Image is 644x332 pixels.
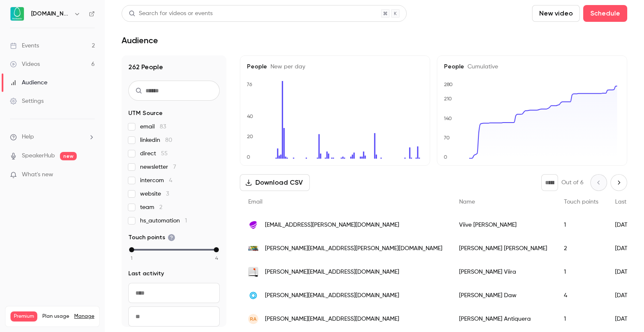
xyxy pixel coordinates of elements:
span: team [140,203,162,212]
button: Next page [610,174,627,191]
span: hs_automation [140,217,187,225]
span: 83 [160,124,166,130]
div: [PERSON_NAME] Antiquera [451,307,556,331]
span: UTM Source [128,109,163,118]
div: Events [10,42,39,50]
span: [PERSON_NAME][EMAIL_ADDRESS][DOMAIN_NAME] [265,291,399,300]
span: 1 [131,254,132,262]
span: [PERSON_NAME][EMAIL_ADDRESS][DOMAIN_NAME] [265,268,399,277]
li: help-dropdown-opener [10,133,95,141]
span: [PERSON_NAME][EMAIL_ADDRESS][DOMAIN_NAME] [265,315,399,324]
text: 76 [247,81,252,87]
span: new [60,152,77,160]
div: max [214,247,219,252]
h5: People [247,63,423,71]
div: min [129,247,134,252]
span: website [140,190,169,198]
h1: Audience [122,35,158,45]
span: 7 [173,164,176,170]
h6: [DOMAIN_NAME] [31,10,70,18]
span: 3 [166,191,169,197]
span: linkedin [140,136,172,144]
a: SpeakerHub [22,152,55,160]
span: Touch points [564,199,598,205]
span: [EMAIL_ADDRESS][PERSON_NAME][DOMAIN_NAME] [265,221,399,230]
button: New video [532,5,580,22]
iframe: Noticeable Trigger [85,171,95,179]
img: Avokaado.io [10,7,24,21]
h5: People [444,63,620,71]
div: 2 [556,237,607,260]
span: Email [248,199,262,205]
button: Schedule [583,5,627,22]
div: [PERSON_NAME] Viira [451,260,556,284]
span: newsletter [140,163,176,171]
div: Viive [PERSON_NAME] [451,213,556,237]
div: Audience [10,78,47,87]
text: 280 [444,81,453,87]
text: 70 [444,135,450,141]
span: Touch points [128,233,175,242]
span: What's new [22,170,53,179]
text: 140 [444,115,452,121]
img: oneqode.com [248,290,258,301]
span: direct [140,149,168,158]
span: [PERSON_NAME][EMAIL_ADDRESS][PERSON_NAME][DOMAIN_NAME] [265,244,442,253]
div: Settings [10,97,44,105]
div: 4 [556,284,607,307]
h1: 262 People [128,62,220,72]
a: Manage [74,313,94,320]
div: [PERSON_NAME] Daw [451,284,556,307]
span: New per day [267,64,305,70]
text: 20 [247,133,253,139]
img: starship.co [248,267,258,277]
span: intercom [140,176,172,185]
div: Videos [10,60,40,68]
span: 80 [165,137,172,143]
text: 0 [247,154,250,160]
span: email [140,123,166,131]
span: RA [250,315,257,323]
span: 1 [185,218,187,224]
div: 1 [556,260,607,284]
img: isfrancescoredi.edu.it [248,246,258,251]
span: 4 [215,254,218,262]
text: 210 [444,96,452,102]
span: 2 [159,204,162,210]
p: Out of 6 [561,178,584,187]
span: Plan usage [42,313,69,320]
div: Search for videos or events [129,9,213,18]
span: Premium [10,311,37,322]
button: Download CSV [240,174,310,191]
span: Last activity [128,269,164,278]
div: [PERSON_NAME] [PERSON_NAME] [451,237,556,260]
text: 40 [247,113,253,119]
span: 4 [169,178,172,183]
img: teliacompany.com [248,220,258,230]
span: Cumulative [464,64,498,70]
span: Name [459,199,475,205]
text: 0 [444,154,447,160]
span: 55 [161,151,168,157]
div: 1 [556,307,607,331]
span: Help [22,133,34,141]
div: 1 [556,213,607,237]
